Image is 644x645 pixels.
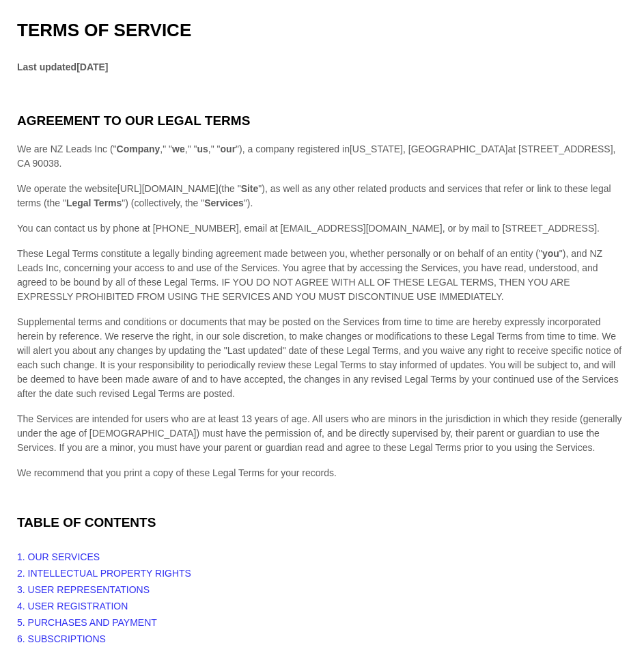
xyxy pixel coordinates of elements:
a: [URL][DOMAIN_NAME] [117,183,219,194]
strong: us [197,143,208,154]
span: We are NZ Leads Inc (" ," " ," " ," " ") [17,143,508,154]
strong: Last updated [17,61,76,72]
strong: Company [117,143,160,154]
strong: TERMS OF SERVICE [17,20,191,40]
span: 4. USER REGISTRATION [17,601,128,612]
span: The Services are intended for users who are at least 13 years of age. All users who are minors in... [17,413,622,453]
span: , CA 90038 [17,143,615,169]
span: , a company registered in [242,143,508,154]
strong: we [172,143,185,154]
strong: Legal Terms [66,197,122,208]
span: Supplemental terms and conditions or documents that may be posted on the Services from time to ti... [17,316,621,399]
span: We operate the website (the " "), as well as any other related products and services that refer o... [17,183,611,208]
strong: you [542,248,559,259]
span: You can contact us by phone at [PHONE_NUMBER], email at [EMAIL_ADDRESS][DOMAIN_NAME], or by mail ... [17,223,600,234]
span: 5. PURCHASES AND PAYMENT [17,617,157,628]
strong: our [221,143,236,154]
span: 3. USER REPRESENTATIONS [17,584,150,595]
span: 1. OUR SERVICES [17,551,100,562]
strong: Services [204,197,244,208]
strong: [DATE] [76,61,108,72]
span: 2. INTELLECTUAL PROPERTY RIGHTS [17,568,191,579]
span: AGREEMENT TO OUR LEGAL TERMS [17,113,250,128]
strong: TABLE OF CONTENTS [17,515,156,530]
strong: Site [241,183,259,194]
span: [US_STATE], [GEOGRAPHIC_DATA] [350,143,508,154]
span: 6. SUBSCRIPTIONS [17,633,106,644]
div: at [STREET_ADDRESS] . [17,142,627,171]
span: We recommend that you print a copy of these Legal Terms for your records. [17,467,337,478]
span: These Legal Terms constitute a legally binding agreement made between you, whether personally or ... [17,248,602,302]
